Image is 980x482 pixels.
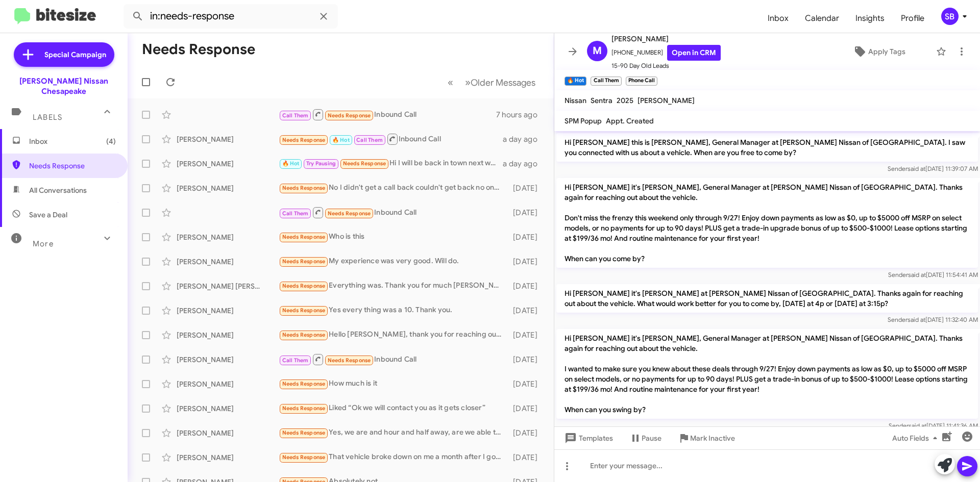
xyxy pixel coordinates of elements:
[279,378,508,390] div: How much is it
[565,77,586,86] small: 🔥 Hot
[177,183,279,193] div: [PERSON_NAME]
[591,96,612,105] span: Sentra
[29,210,67,220] span: Save a Deal
[279,108,496,121] div: Inbound Call
[328,210,371,217] span: Needs Response
[508,208,546,218] div: [DATE]
[328,112,371,119] span: Needs Response
[508,232,546,242] div: [DATE]
[638,96,695,105] span: [PERSON_NAME]
[893,4,933,33] a: Profile
[282,185,326,191] span: Needs Response
[177,379,279,389] div: [PERSON_NAME]
[442,72,459,93] button: Previous
[282,234,326,240] span: Needs Response
[503,134,546,144] div: a day ago
[442,72,542,93] nav: Page navigation example
[508,452,546,463] div: [DATE]
[282,405,326,412] span: Needs Response
[606,116,654,125] span: Appt. Created
[667,45,721,61] a: Open in CRM
[282,112,309,119] span: Call Them
[14,42,114,67] a: Special Campaign
[759,4,797,33] a: Inbox
[565,96,586,105] span: Nissan
[106,136,116,146] span: (4)
[508,306,546,316] div: [DATE]
[356,137,383,143] span: Call Them
[611,33,721,45] span: [PERSON_NAME]
[626,77,657,86] small: Phone Call
[282,454,326,461] span: Needs Response
[328,357,371,364] span: Needs Response
[909,422,926,429] span: said at
[142,41,255,58] h1: Needs Response
[177,403,279,414] div: [PERSON_NAME]
[282,332,326,338] span: Needs Response
[343,160,386,167] span: Needs Response
[562,429,613,447] span: Templates
[279,353,508,366] div: Inbound Call
[670,429,743,447] button: Mark Inactive
[908,271,926,278] span: said at
[29,161,116,171] span: Needs Response
[508,354,546,365] div: [DATE]
[565,116,602,125] span: SPM Popup
[177,232,279,242] div: [PERSON_NAME]
[279,305,508,316] div: Yes every thing was a 10. Thank you.
[177,330,279,340] div: [PERSON_NAME]
[621,429,670,447] button: Pause
[884,429,949,447] button: Auto Fields
[448,76,453,89] span: «
[332,137,350,143] span: 🔥 Hot
[282,210,309,217] span: Call Them
[282,283,326,289] span: Needs Response
[888,316,978,323] span: Sender [DATE] 11:32:40 AM
[471,77,535,88] span: Older Messages
[177,257,279,267] div: [PERSON_NAME]
[889,422,978,429] span: Sender [DATE] 11:41:36 AM
[642,429,661,447] span: Pause
[279,256,508,267] div: My experience was very good. Will do.
[508,257,546,267] div: [DATE]
[44,49,106,60] span: Special Campaign
[591,77,621,86] small: Call Them
[508,428,546,438] div: [DATE]
[941,8,959,25] div: SB
[279,329,508,341] div: Hello [PERSON_NAME], thank you for reaching out to me. I do have the outlander..... unfortunately...
[556,329,978,419] p: Hi [PERSON_NAME] it's [PERSON_NAME], General Manager at [PERSON_NAME] Nissan of [GEOGRAPHIC_DATA]...
[282,258,326,265] span: Needs Response
[29,185,87,195] span: All Conversations
[282,357,309,364] span: Call Them
[908,165,925,172] span: said at
[177,134,279,144] div: [PERSON_NAME]
[554,429,621,447] button: Templates
[279,280,508,292] div: Everything was. Thank you for much [PERSON_NAME].
[177,159,279,169] div: [PERSON_NAME]
[508,379,546,389] div: [DATE]
[124,4,338,29] input: Search
[868,42,905,61] span: Apply Tags
[556,133,978,162] p: Hi [PERSON_NAME] this is [PERSON_NAME], General Manager at [PERSON_NAME] Nissan of [GEOGRAPHIC_DA...
[797,4,847,33] a: Calendar
[508,403,546,414] div: [DATE]
[306,160,336,167] span: Try Pausing
[465,76,471,89] span: »
[556,284,978,313] p: Hi [PERSON_NAME] it's [PERSON_NAME] at [PERSON_NAME] Nissan of [GEOGRAPHIC_DATA]. Thanks again fo...
[177,452,279,463] div: [PERSON_NAME]
[556,178,978,268] p: Hi [PERSON_NAME] it's [PERSON_NAME], General Manager at [PERSON_NAME] Nissan of [GEOGRAPHIC_DATA]...
[847,4,893,33] a: Insights
[177,281,279,291] div: [PERSON_NAME] [PERSON_NAME]
[611,61,721,71] span: 15-90 Day Old Leads
[508,330,546,340] div: [DATE]
[279,206,508,219] div: Inbound Call
[888,271,978,278] span: Sender [DATE] 11:54:41 AM
[282,380,326,387] span: Needs Response
[33,239,54,248] span: More
[282,137,326,143] span: Needs Response
[908,316,925,323] span: said at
